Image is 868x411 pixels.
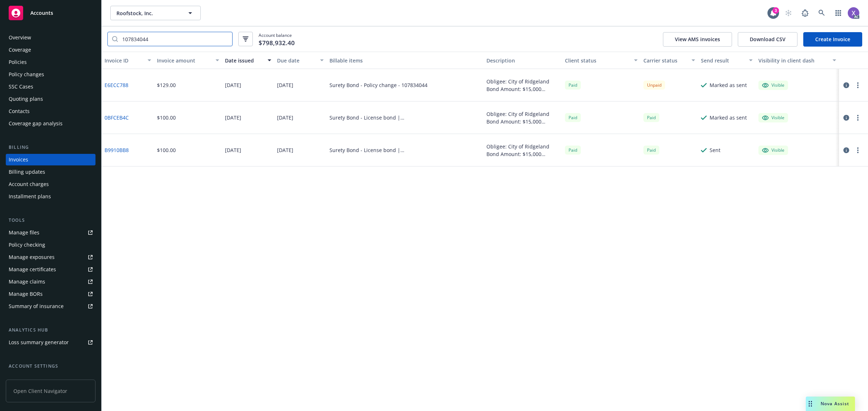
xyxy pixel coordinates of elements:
[116,9,179,17] span: Roofstock, Inc.
[762,114,784,121] div: Visible
[6,144,95,151] div: Billing
[698,52,756,69] button: Send result
[756,52,839,69] button: Visibility in client dash
[118,32,232,46] input: Filter by keyword...
[773,7,779,14] div: 3
[225,81,241,89] div: [DATE]
[9,81,33,92] div: SSC Cases
[110,6,201,20] button: Roofstock, Inc.
[277,114,293,121] div: [DATE]
[6,326,95,334] div: Analytics hub
[329,146,481,154] div: Surety Bond - License bond | [GEOGRAPHIC_DATA]/[GEOGRAPHIC_DATA][PERSON_NAME] - 107834044
[710,114,747,121] div: Marked as sent
[6,44,95,56] a: Coverage
[6,337,95,348] a: Loss summary generator
[781,6,796,20] a: Start snowing
[329,57,481,64] div: Billable items
[814,6,829,20] a: Search
[112,36,118,42] svg: Search
[222,52,275,69] button: Date issued
[6,373,95,384] a: Service team
[762,147,784,153] div: Visible
[6,3,95,23] a: Accounts
[6,380,95,402] span: Open Client Navigator
[710,146,720,154] div: Sent
[565,113,581,122] span: Paid
[9,105,30,117] div: Contacts
[327,52,484,69] button: Billable items
[105,114,129,121] a: 0BFCEB4C
[9,300,64,312] div: Summary of insurance
[6,239,95,251] a: Policy checking
[643,81,665,90] div: Unpaid
[6,166,95,178] a: Billing updates
[9,154,28,165] div: Invoices
[225,114,241,121] div: [DATE]
[105,146,129,154] a: B9910BB8
[105,81,128,89] a: E6ECC788
[329,81,427,89] div: Surety Bond - Policy change - 107834044
[329,114,481,121] div: Surety Bond - License bond | [GEOGRAPHIC_DATA]/[GEOGRAPHIC_DATA][PERSON_NAME] - 107834044
[9,276,45,287] div: Manage claims
[9,264,56,275] div: Manage certificates
[9,227,39,238] div: Manage files
[562,52,641,69] button: Client status
[565,81,581,90] div: Paid
[277,146,293,154] div: [DATE]
[102,52,154,69] button: Invoice ID
[277,57,316,64] div: Due date
[9,166,45,178] div: Billing updates
[565,57,630,64] div: Client status
[9,239,45,251] div: Policy checking
[9,69,44,80] div: Policy changes
[486,110,559,125] div: Obligee: City of Ridgeland Bond Amount: $15,000 Location: [STREET_ADDRESS][GEOGRAPHIC_DATA][PERSO...
[6,105,95,117] a: Contacts
[6,363,95,370] div: Account settings
[30,10,53,16] span: Accounts
[701,57,745,64] div: Send result
[806,397,815,411] div: Drag to move
[643,113,659,122] div: Paid
[9,191,51,202] div: Installment plans
[6,264,95,275] a: Manage certificates
[6,191,95,202] a: Installment plans
[225,57,264,64] div: Date issued
[6,178,95,190] a: Account charges
[6,276,95,287] a: Manage claims
[154,52,222,69] button: Invoice amount
[105,57,143,64] div: Invoice ID
[9,44,31,56] div: Coverage
[643,57,687,64] div: Carrier status
[157,114,176,121] div: $100.00
[758,57,828,64] div: Visibility in client dash
[6,227,95,238] a: Manage files
[225,146,241,154] div: [DATE]
[798,6,812,20] a: Report a Bug
[9,373,40,384] div: Service team
[6,81,95,92] a: SSC Cases
[6,56,95,68] a: Policies
[9,93,43,105] div: Quoting plans
[9,178,49,190] div: Account charges
[821,401,849,407] span: Nova Assist
[762,82,784,88] div: Visible
[486,143,559,158] div: Obligee: City of Ridgeland Bond Amount: $15,000 Location: [STREET_ADDRESS][GEOGRAPHIC_DATA][PERSO...
[643,146,659,155] span: Paid
[565,146,581,155] div: Paid
[641,52,698,69] button: Carrier status
[259,38,295,48] span: $798,932.40
[6,217,95,224] div: Tools
[9,251,55,263] div: Manage exposures
[157,57,211,64] div: Invoice amount
[6,32,95,43] a: Overview
[486,57,559,64] div: Description
[6,69,95,80] a: Policy changes
[6,288,95,300] a: Manage BORs
[9,32,31,43] div: Overview
[6,251,95,263] a: Manage exposures
[157,81,176,89] div: $129.00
